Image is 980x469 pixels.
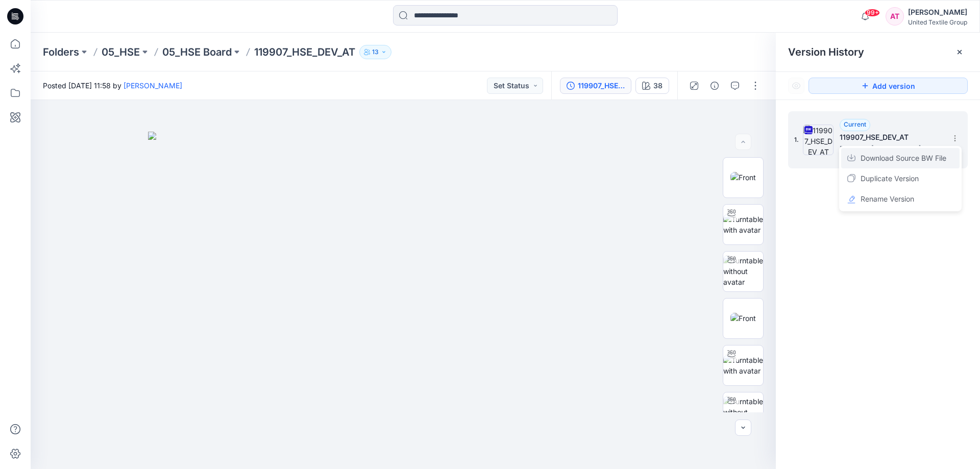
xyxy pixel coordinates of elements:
[861,152,946,164] span: Download Source BW File
[359,45,391,59] button: 13
[840,131,942,143] h5: 119907_HSE_DEV_AT
[162,45,232,59] a: 05_HSE Board
[955,48,964,56] button: Close
[861,172,919,185] span: Duplicate Version
[730,172,756,183] img: Front
[865,9,880,17] span: 99+
[723,255,763,287] img: Turntable without avatar
[706,78,723,94] button: Details
[788,78,804,94] button: Show Hidden Versions
[635,78,669,94] button: 38
[908,18,967,26] div: United Textile Group
[560,78,631,94] button: 119907_HSE_DEV_AT
[254,45,355,59] p: 119907_HSE_DEV_AT
[124,81,182,90] a: [PERSON_NAME]
[653,80,663,91] div: 38
[908,6,967,18] div: [PERSON_NAME]
[844,120,866,128] span: Current
[840,143,942,154] span: Posted by: Anastasija Trusakova
[886,7,904,26] div: AT
[808,78,968,94] button: Add version
[730,313,756,324] img: Front
[372,46,379,58] p: 13
[723,214,763,235] img: Turntable with avatar
[43,80,182,91] span: Posted [DATE] 11:58 by
[803,125,834,155] img: 119907_HSE_DEV_AT
[102,45,140,59] a: 05_HSE
[794,135,799,144] span: 1.
[578,80,625,91] div: 119907_HSE_DEV_AT
[861,193,914,205] span: Rename Version
[723,355,763,376] img: Turntable with avatar
[723,396,763,428] img: Turntable without avatar
[788,46,864,58] span: Version History
[43,45,79,59] a: Folders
